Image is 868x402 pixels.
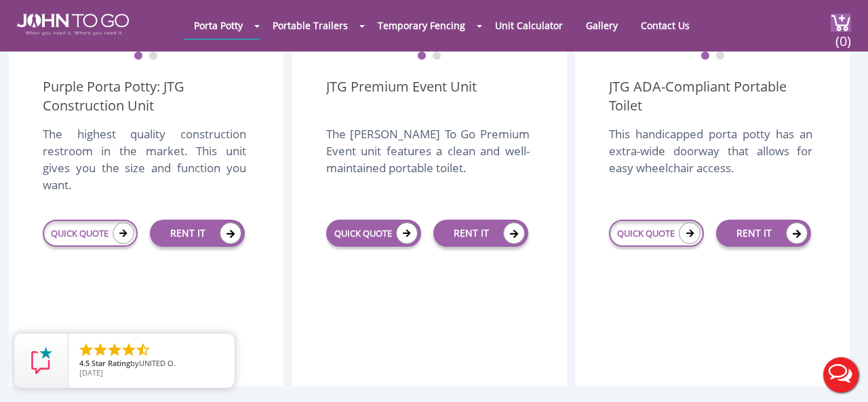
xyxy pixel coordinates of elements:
[716,220,811,247] a: RENT IT
[92,358,130,368] span: Star Rating
[485,12,573,39] a: Unit Calculator
[92,342,108,358] li: 
[432,52,441,61] button: 2 of 2
[609,220,704,247] a: QUICK QUOTE
[150,220,245,247] a: RENT IT
[78,342,94,358] li: 
[43,125,246,190] div: The highest quality construction restroom in the market. This unit gives you the size and functio...
[576,12,628,39] a: Gallery
[326,125,530,190] div: The [PERSON_NAME] To Go Premium Event unit features a clean and well-maintained portable toilet.
[326,220,421,247] a: QUICK QUOTE
[609,77,816,115] a: JTG ADA-Compliant Portable Toilet
[134,52,143,61] button: 1 of 2
[121,342,137,358] li: 
[326,77,477,115] a: JTG Premium Event Unit
[835,21,851,50] span: (0)
[631,12,700,39] a: Contact Us
[79,367,103,378] span: [DATE]
[433,220,528,247] a: RENT IT
[149,52,158,61] button: 2 of 2
[417,52,427,61] button: 1 of 2
[701,52,710,61] button: 1 of 2
[43,220,138,247] a: QUICK QUOTE
[814,348,868,402] button: Live Chat
[28,347,55,374] img: Review Rating
[106,342,123,358] li: 
[43,77,250,115] a: Purple Porta Potty: JTG Construction Unit
[79,359,224,369] span: by
[831,14,851,32] img: cart a
[184,12,253,39] a: Porta Potty
[715,52,725,61] button: 2 of 2
[139,358,176,368] span: UNITED O.
[135,342,151,358] li: 
[17,14,129,35] img: JOHN to go
[262,12,358,39] a: Portable Trailers
[368,12,475,39] a: Temporary Fencing
[79,358,90,368] span: 4.5
[609,125,812,190] div: This handicapped porta potty has an extra-wide doorway that allows for easy wheelchair access.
